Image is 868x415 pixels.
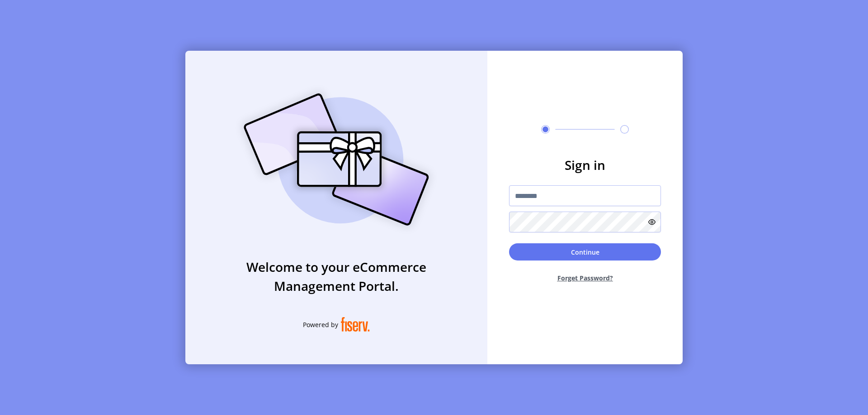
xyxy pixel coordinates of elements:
[509,266,661,290] button: Forget Password?
[230,83,443,236] img: card_Illustration.svg
[185,257,487,295] h3: Welcome to your eCommerce Management Portal.
[509,155,661,174] h3: Sign in
[509,243,661,261] button: Continue
[303,320,338,329] span: Powered by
